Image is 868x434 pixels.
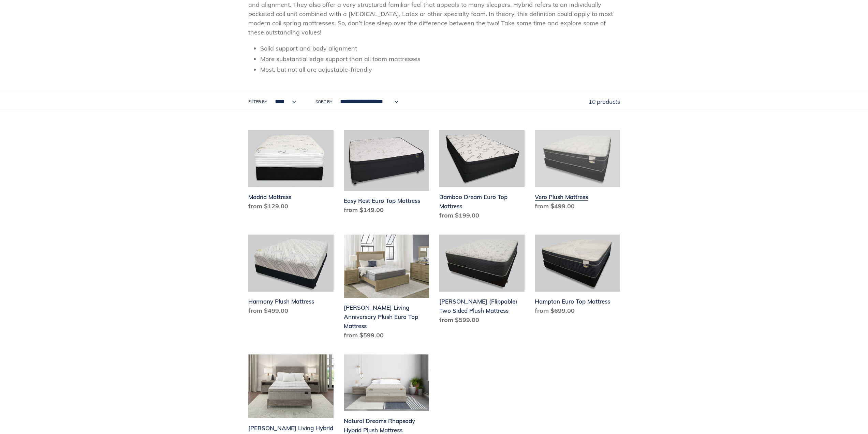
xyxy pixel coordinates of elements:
a: Madrid Mattress [248,130,334,213]
li: More substantial edge support than all foam mattresses [260,54,620,64]
a: Bamboo Dream Euro Top Mattress [439,130,525,223]
li: Solid support and body alignment [260,44,620,53]
a: Scott Living Anniversary Plush Euro Top Mattress [344,235,429,342]
li: Most, but not all are adjustable-friendly [260,65,620,74]
label: Sort by [315,99,332,105]
a: Del Ray (Flippable) Two Sided Plush Mattress [439,235,525,327]
span: 10 products [589,98,620,105]
a: Harmony Plush Mattress [248,235,334,318]
a: Easy Rest Euro Top Mattress [344,130,429,217]
label: Filter by [248,99,267,105]
a: Hampton Euro Top Mattress [535,235,620,318]
a: Vero Plush Mattress [535,130,620,213]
